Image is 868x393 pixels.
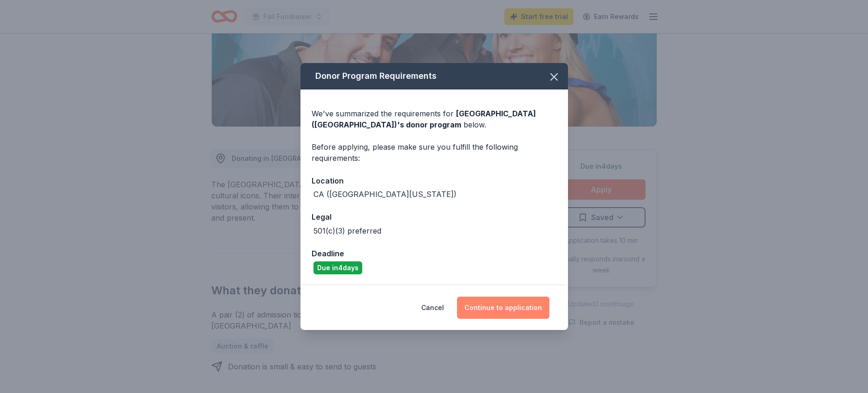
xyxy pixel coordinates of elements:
div: Deadline [312,247,557,260]
div: Donor Program Requirements [300,63,568,89]
button: Continue to application [457,297,549,319]
div: We've summarized the requirements for below. [312,108,557,130]
div: CA ([GEOGRAPHIC_DATA][US_STATE]) [313,189,457,200]
div: Location [312,175,557,187]
div: Legal [312,211,557,223]
button: Cancel [421,297,444,319]
div: Due in 4 days [313,261,362,274]
div: 501(c)(3) preferred [313,225,381,236]
div: Before applying, please make sure you fulfill the following requirements: [312,141,557,164]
